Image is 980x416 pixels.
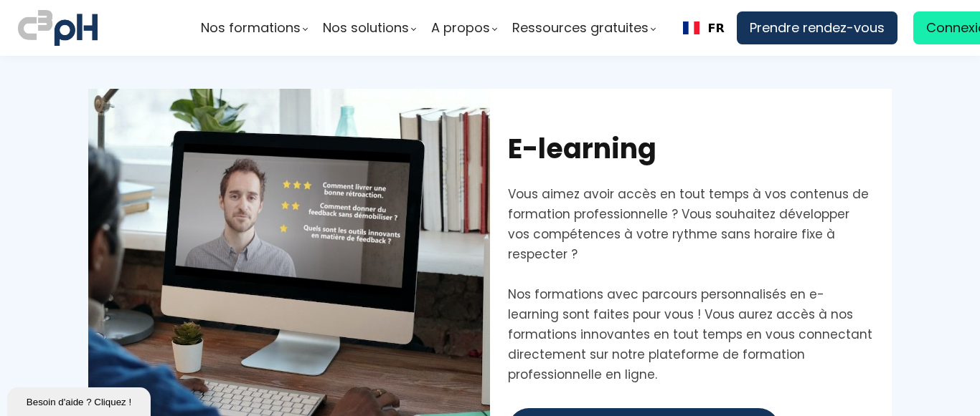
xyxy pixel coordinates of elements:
div: Language selected: Français [671,11,737,44]
h1: E-learning [508,132,874,166]
span: Prendre rendez-vous [750,17,885,39]
span: A propos [431,17,490,39]
div: Language Switcher [671,11,737,44]
iframe: chat widget [7,384,154,416]
div: Vous aimez avoir accès en tout temps à vos contenus de formation professionnelle ? Vous souhaitez... [508,184,874,384]
span: Nos formations [201,17,301,39]
img: Français flag [683,21,699,34]
img: logo C3PH [18,7,98,49]
span: Ressources gratuites [512,17,649,39]
span: Nos solutions [323,17,409,39]
a: Prendre rendez-vous [737,11,897,44]
a: FR [683,21,725,35]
